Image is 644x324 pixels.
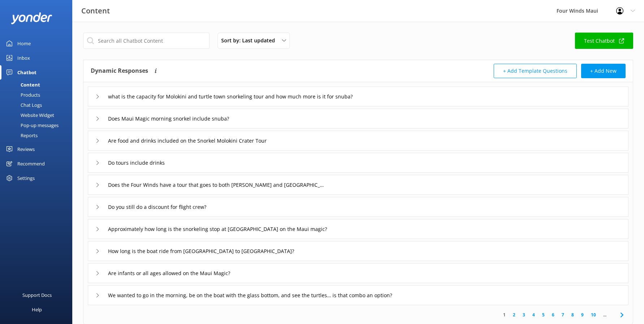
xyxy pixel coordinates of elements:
img: yonder-white-logo.png [11,12,52,24]
span: ... [600,311,610,318]
div: Content [4,80,40,90]
div: Reviews [17,142,35,156]
input: Search all Chatbot Content [83,33,210,49]
a: Test Chatbot [575,33,633,49]
div: Products [4,90,40,100]
div: Reports [4,130,38,140]
div: Support Docs [22,288,52,302]
span: Sort by: Last updated [221,37,279,45]
div: Chat Logs [4,100,42,110]
a: Content [4,80,72,90]
div: Recommend [17,156,45,171]
a: Website Widget [4,110,72,120]
h4: Dynamic Responses [91,64,148,78]
button: + Add New [581,64,626,78]
div: Inbox [17,51,30,65]
h3: Content [81,5,110,17]
div: Help [32,302,42,317]
a: 7 [558,311,568,318]
a: 3 [519,311,529,318]
div: Website Widget [4,110,54,120]
div: Chatbot [17,65,37,80]
a: 1 [499,311,509,318]
div: Pop-up messages [4,120,59,130]
a: 10 [587,311,600,318]
a: 6 [548,311,558,318]
a: 4 [529,311,538,318]
a: 2 [509,311,519,318]
a: 9 [578,311,587,318]
a: Products [4,90,72,100]
a: Chat Logs [4,100,72,110]
div: Settings [17,171,35,185]
button: + Add Template Questions [494,64,577,78]
div: Home [17,36,31,51]
a: Pop-up messages [4,120,72,130]
a: 5 [538,311,548,318]
a: 8 [568,311,578,318]
a: Reports [4,130,72,140]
